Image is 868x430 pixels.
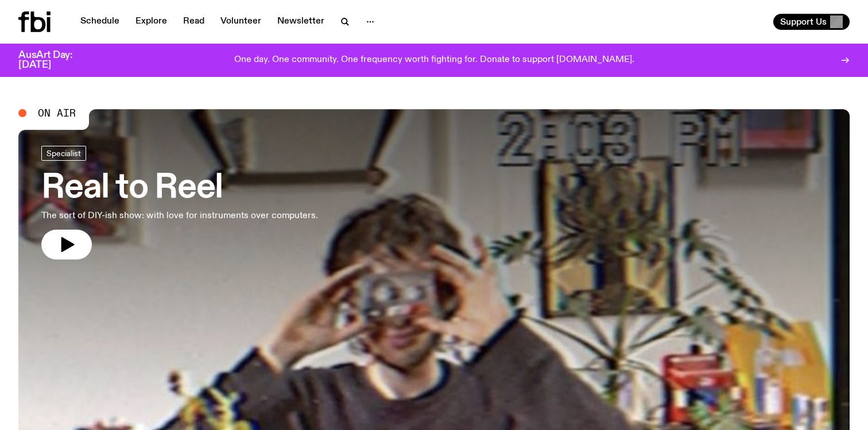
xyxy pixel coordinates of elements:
a: Read [176,14,211,30]
p: The sort of DIY-ish show: with love for instruments over computers. [41,209,318,223]
a: Explore [129,14,174,30]
a: Volunteer [214,14,268,30]
span: Support Us [780,17,827,27]
a: Newsletter [270,14,331,30]
h3: Real to Reel [41,172,318,204]
span: Specialist [46,149,81,157]
span: On Air [38,108,76,118]
button: Support Us [773,14,850,30]
h3: AusArt Day: [DATE] [18,51,92,70]
a: Schedule [73,14,126,30]
a: Real to ReelThe sort of DIY-ish show: with love for instruments over computers. [41,146,318,259]
p: One day. One community. One frequency worth fighting for. Donate to support [DOMAIN_NAME]. [234,55,634,65]
a: Specialist [41,146,86,161]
